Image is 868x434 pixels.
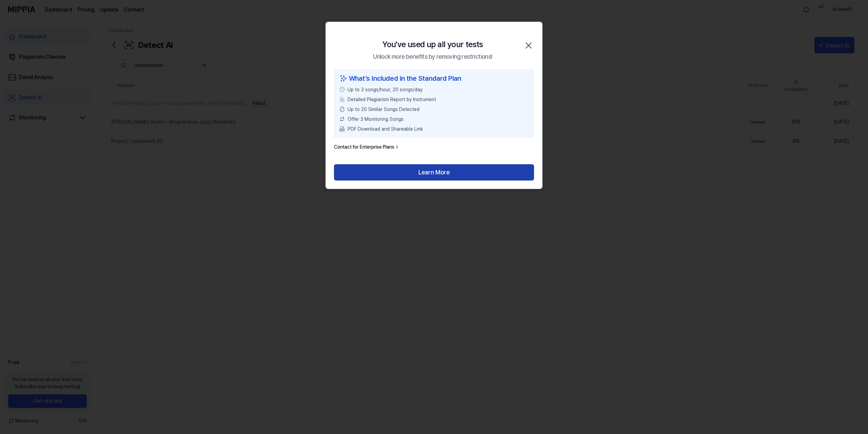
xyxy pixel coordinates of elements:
img: File Select [339,97,345,102]
span: Offer 3 Monitoring Songs [348,116,403,123]
button: Learn More [334,164,534,181]
img: PDF Download [339,126,345,132]
span: PDF Download and Shareable Link [348,126,423,133]
div: What’s Included in the Standard Plan [339,73,529,83]
span: Up to 3 songs/hour, 20 songs/day [348,86,422,93]
div: Unlock more benefits by removing restrictions! [373,52,492,61]
div: You've used up all your tests [382,38,483,51]
span: Detailed Plagiarism Report by Instrument [348,96,436,103]
img: sparkles icon [339,73,348,83]
span: Up to 20 Similar Songs Detected [348,106,419,113]
a: Contact for Enterprise Plans [334,144,400,151]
